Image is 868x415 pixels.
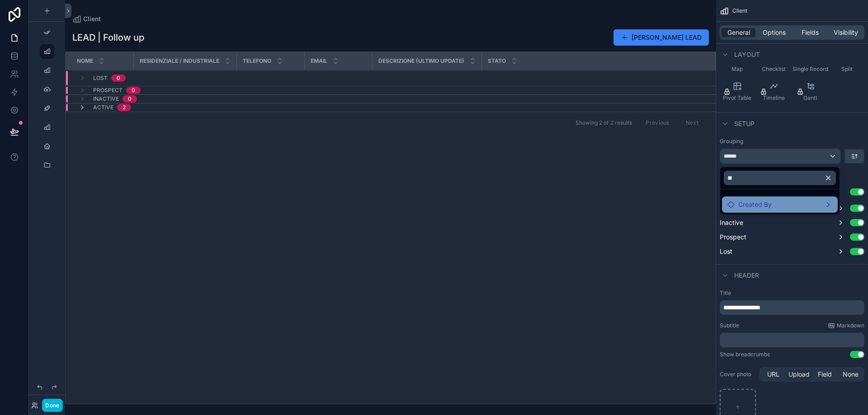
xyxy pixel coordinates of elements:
div: 0 [117,75,120,82]
span: Lost [93,75,108,82]
span: Telefono [243,57,271,65]
span: Nome [77,57,93,65]
span: Residenziale / Industriale [140,57,219,65]
span: Prospect [93,87,123,94]
div: 0 [132,87,135,94]
a: Client [72,14,101,23]
span: Descrizione (ultimo update) [378,57,464,65]
span: Email [311,57,327,65]
div: 2 [123,104,126,111]
span: Inactive [93,95,119,103]
h1: LEAD | Follow up [72,31,144,44]
button: [PERSON_NAME] LEAD [613,29,709,46]
span: Stato [488,57,506,65]
span: Showing 2 of 2 results [576,119,632,126]
span: Client [83,14,101,23]
span: Created By [738,199,772,210]
div: 0 [128,95,132,103]
span: Active [93,104,113,111]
